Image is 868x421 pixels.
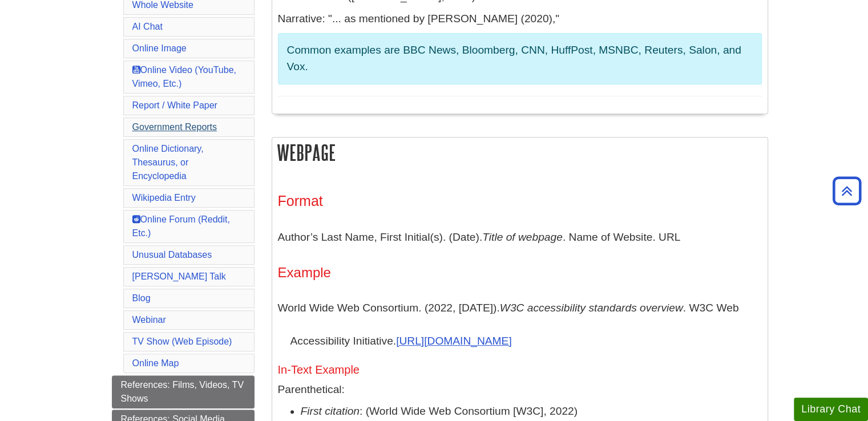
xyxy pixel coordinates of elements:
[132,43,187,53] a: Online Image
[132,293,151,303] a: Blog
[132,144,204,181] a: Online Dictionary, Thesaurus, or Encyclopedia
[278,382,762,398] p: Parenthetical:
[112,375,255,408] a: References: Films, Videos, TV Shows
[132,358,179,368] a: Online Map
[278,11,762,27] p: Narrative: "... as mentioned by [PERSON_NAME] (2020),"
[132,193,196,203] a: Wikipedia Entry
[287,42,753,75] p: Common examples are BBC News, Bloomberg, CNN, HuffPost, MSNBC, Reuters, Salon, and Vox.
[278,221,762,254] p: Author’s Last Name, First Initial(s). (Date). . Name of Website. URL
[396,335,512,347] a: [URL][DOMAIN_NAME]
[301,405,360,417] em: First citation
[132,315,166,325] a: Webinar
[132,337,232,346] a: TV Show (Web Episode)
[500,302,683,314] i: W3C accessibility standards overview
[272,137,768,168] h2: Webpage
[132,100,217,110] a: Report / White Paper
[132,250,212,260] a: Unusual Databases
[301,403,762,420] li: : (World Wide Web Consortium [W3C], 2022)
[132,22,163,31] a: AI Chat
[132,272,226,281] a: [PERSON_NAME] Talk
[132,214,230,238] a: Online Forum (Reddit, Etc.)
[132,122,217,132] a: Government Reports
[278,292,762,357] p: World Wide Web Consortium. (2022, [DATE]). . W3C Web Accessibility Initiative.
[482,231,563,243] i: Title of webpage
[278,193,762,209] h3: Format
[132,65,236,88] a: Online Video (YouTube, Vimeo, Etc.)
[278,265,762,280] h4: Example
[794,398,868,421] button: Library Chat
[278,363,762,376] h5: In-Text Example
[829,183,865,199] a: Back to Top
